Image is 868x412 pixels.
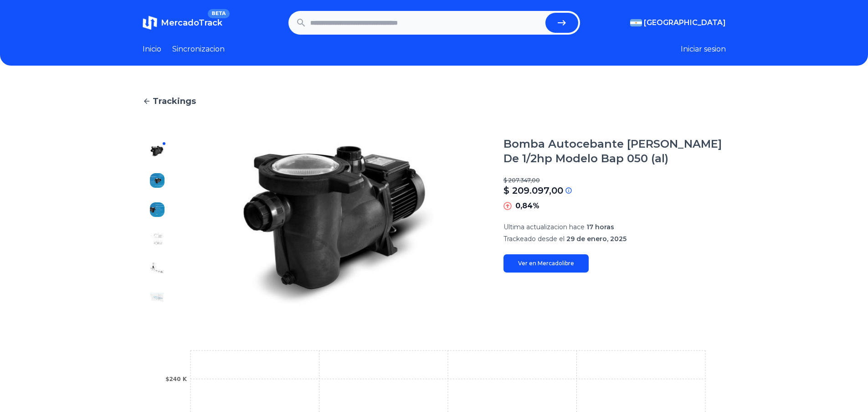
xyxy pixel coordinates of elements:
[150,232,164,246] img: Bomba Autocebante Marca Vulcano De 1/2hp Modelo Bap 050 (al)
[208,9,229,18] span: BETA
[681,44,726,55] button: Iniciar sesion
[644,17,726,28] span: [GEOGRAPHIC_DATA]
[143,15,157,30] img: MercadoTrack
[150,202,164,217] img: Bomba Autocebante Marca Vulcano De 1/2hp Modelo Bap 050 (al)
[503,223,585,231] span: Ultima actualizacion hace
[150,290,164,304] img: Bomba Autocebante Marca Vulcano De 1/2hp Modelo Bap 050 (al)
[503,235,565,243] span: Trackeado desde el
[153,95,196,108] span: Trackings
[503,137,726,166] h1: Bomba Autocebante [PERSON_NAME] De 1/2hp Modelo Bap 050 (al)
[190,137,485,312] img: Bomba Autocebante Marca Vulcano De 1/2hp Modelo Bap 050 (al)
[630,19,642,26] img: Argentina
[172,44,225,55] a: Sincronizacion
[161,18,222,28] span: MercadoTrack
[165,376,187,382] tspan: $240 K
[566,235,627,243] span: 29 de enero, 2025
[143,95,726,108] a: Trackings
[143,44,161,55] a: Inicio
[150,144,164,159] img: Bomba Autocebante Marca Vulcano De 1/2hp Modelo Bap 050 (al)
[503,254,589,273] a: Ver en Mercadolibre
[150,261,164,275] img: Bomba Autocebante Marca Vulcano De 1/2hp Modelo Bap 050 (al)
[586,223,614,231] span: 17 horas
[503,184,563,197] p: $ 209.097,00
[503,177,726,184] p: $ 207.347,00
[630,17,726,28] button: [GEOGRAPHIC_DATA]
[143,15,222,30] a: MercadoTrackBETA
[515,201,539,211] p: 0,84%
[150,173,164,188] img: Bomba Autocebante Marca Vulcano De 1/2hp Modelo Bap 050 (al)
